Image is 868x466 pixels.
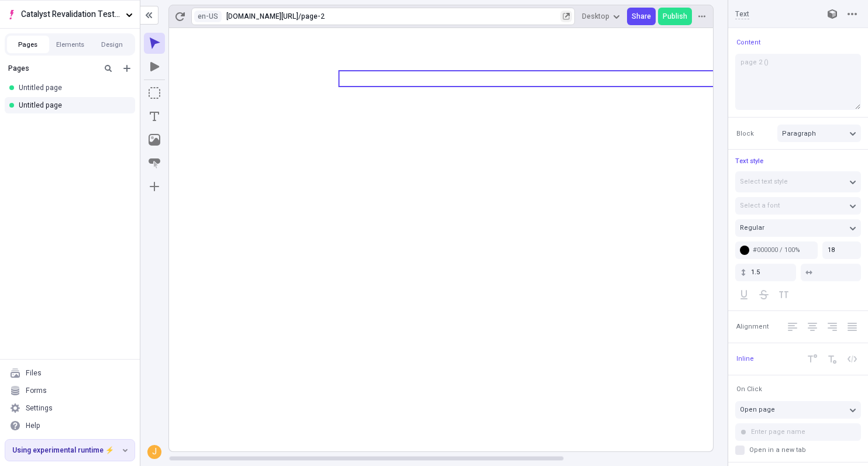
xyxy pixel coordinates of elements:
[149,446,160,458] div: J
[144,129,165,150] button: Image
[91,36,133,53] button: Design
[734,320,771,334] button: Alignment
[824,350,841,368] button: Subscript
[824,318,841,336] button: Right Align
[26,386,47,395] div: Forms
[26,421,40,430] div: Help
[736,322,769,331] span: Alignment
[843,318,861,336] button: Justify
[7,36,49,53] button: Pages
[26,368,42,378] div: Files
[804,350,821,368] button: Superscript
[735,9,812,19] input: Text
[804,318,821,336] button: Center Align
[734,35,763,49] button: Content
[735,446,861,455] label: Open in a new tab
[753,246,813,254] div: #000000 / 100%
[26,403,53,413] div: Settings
[777,125,861,142] button: Paragraph
[5,440,135,461] button: Using experimental runtime ⚡️
[735,171,861,192] button: Select text style
[658,8,692,25] button: Publish
[735,54,861,110] textarea: page 2 (L)
[226,12,298,21] div: [URL][DOMAIN_NAME]
[736,129,754,138] span: Block
[194,11,222,22] button: Open locale picker
[19,101,126,110] div: Untitled page
[19,83,126,92] div: Untitled page
[782,129,816,139] span: Paragraph
[734,382,764,396] button: On Click
[632,12,651,21] span: Share
[12,446,120,455] span: Using experimental runtime ⚡️
[735,219,861,237] button: Regular
[735,241,818,259] button: #000000 / 100%
[735,401,861,419] button: Open page
[144,153,165,174] button: Button
[8,64,97,73] div: Pages
[735,423,861,441] input: Enter page name
[144,106,165,127] button: Text
[627,8,656,25] button: Share
[740,405,775,415] span: Open page
[49,36,91,53] button: Elements
[577,8,625,25] button: Desktop
[144,82,165,103] button: Box
[736,354,754,363] span: Inline
[120,61,134,75] button: Add new
[735,156,763,166] span: Text style
[740,177,788,187] span: Select text style
[740,201,780,210] span: Select a font
[663,12,687,21] span: Publish
[734,352,756,366] button: Inline
[21,8,121,21] span: Catalyst Revalidation Testing
[734,126,756,140] button: Block
[198,11,218,22] span: en-US
[298,12,301,21] div: /
[301,12,560,21] div: page-2
[843,350,861,368] button: Code
[736,38,760,47] span: Content
[735,197,861,215] button: Select a font
[784,318,801,336] button: Left Align
[582,12,609,21] span: Desktop
[740,223,764,233] span: Regular
[736,385,762,393] span: On Click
